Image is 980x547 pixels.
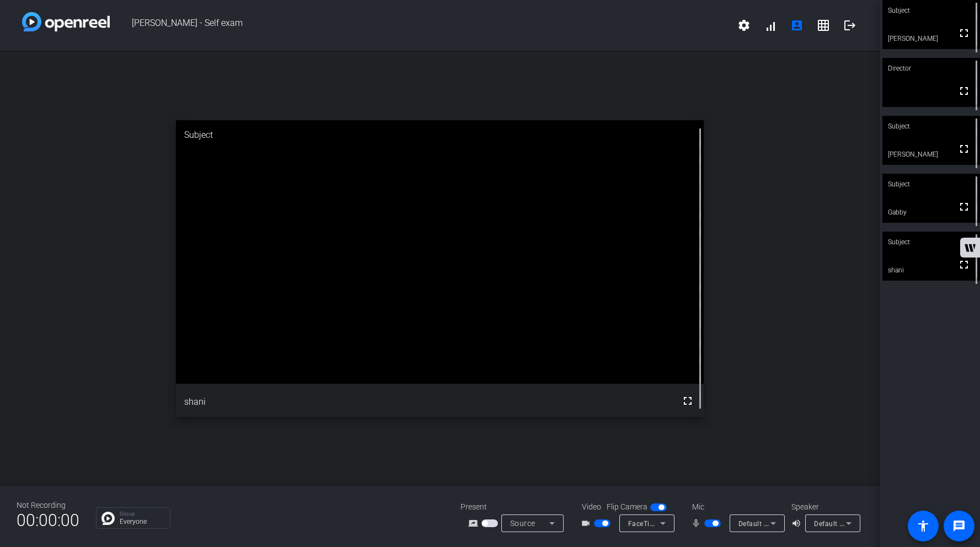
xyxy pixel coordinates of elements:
[607,501,647,513] span: Flip Camera
[120,511,164,517] p: Group
[882,174,980,195] div: Subject
[817,19,830,32] mat-icon: grid_on
[790,19,804,32] mat-icon: account_box
[120,518,164,525] p: Everyone
[691,517,704,530] mat-icon: mic_none
[737,19,751,32] mat-icon: settings
[628,519,770,528] span: FaceTime HD Camera (Built-in) (05ac:8514)
[17,500,79,511] div: Not Recording
[757,12,784,39] button: signal_cellular_alt
[460,501,571,513] div: Present
[882,58,980,79] div: Director
[681,501,791,513] div: Mic
[581,517,594,530] mat-icon: videocam_outline
[681,394,694,407] mat-icon: fullscreen
[957,200,971,213] mat-icon: fullscreen
[957,258,971,271] mat-icon: fullscreen
[952,519,966,533] mat-icon: message
[843,19,856,32] mat-icon: logout
[17,507,79,534] span: 00:00:00
[176,120,704,150] div: Subject
[582,501,601,513] span: Video
[110,12,731,39] span: [PERSON_NAME] - Self exam
[957,142,971,155] mat-icon: fullscreen
[738,519,794,528] span: Default - AirPods
[791,517,805,530] mat-icon: volume_up
[814,519,869,528] span: Default - AirPods
[917,519,930,533] mat-icon: accessibility
[101,512,115,525] img: Chat Icon
[468,517,481,530] mat-icon: screen_share_outline
[882,116,980,137] div: Subject
[22,12,110,31] img: white-gradient.svg
[791,501,858,513] div: Speaker
[957,26,971,40] mat-icon: fullscreen
[882,232,980,253] div: Subject
[957,84,971,98] mat-icon: fullscreen
[510,519,535,528] span: Source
